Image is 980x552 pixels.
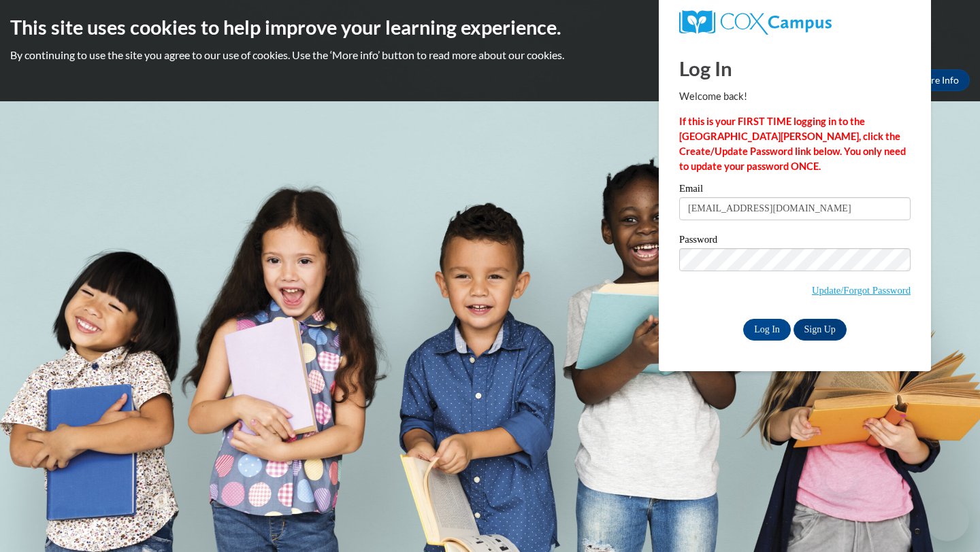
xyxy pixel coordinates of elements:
[679,184,911,197] label: Email
[679,54,911,82] h1: Log In
[826,465,853,492] iframe: Close message
[679,10,832,35] img: COX Campus
[812,285,911,296] a: Update/Forgot Password
[926,498,969,541] iframe: Button to launch messaging window
[906,69,970,91] a: More Info
[743,319,791,341] input: Log In
[679,235,911,248] label: Password
[10,14,970,41] h2: This site uses cookies to help improve your learning experience.
[794,319,847,341] a: Sign Up
[679,89,911,104] p: Welcome back!
[10,48,970,63] p: By continuing to use the site you agree to our use of cookies. Use the ‘More info’ button to read...
[679,10,911,35] a: COX Campus
[679,116,906,172] strong: If this is your FIRST TIME logging in to the [GEOGRAPHIC_DATA][PERSON_NAME], click the Create/Upd...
